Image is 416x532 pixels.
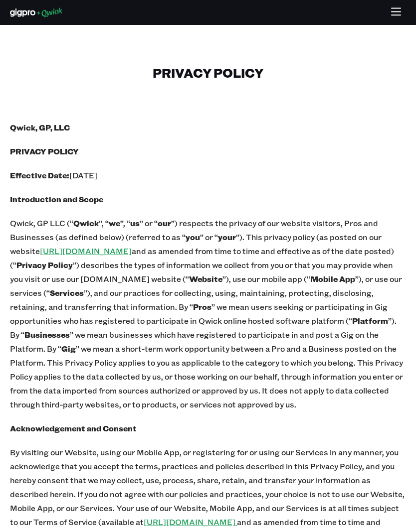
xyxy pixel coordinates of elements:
b: Pros [193,301,211,312]
b: Introduction and Scope [10,194,103,204]
b: Platform [352,315,388,326]
b: your [218,232,236,242]
b: us [130,218,140,228]
b: we [109,218,120,228]
b: Mobile App [310,273,355,284]
p: Qwick, GP LLC (“ ”, “ ”, “ ” or “ ”) respects the privacy of our website visitors, Pros and Busin... [10,216,406,411]
b: you [186,232,200,242]
p: [DATE] [10,168,406,182]
b: Privacy Policy [16,260,73,270]
a: [URL][DOMAIN_NAME] [40,246,132,256]
b: Website [189,273,222,284]
h1: PRIVACY POLICY [10,65,406,81]
b: Gig [61,343,76,354]
b: Businesses [24,329,70,340]
a: [URL][DOMAIN_NAME] [144,517,235,527]
b: Acknowledgement and Consent [10,423,137,433]
b: Services [50,287,84,298]
b: our [158,218,171,228]
b: Qwick, GP, LLC [10,122,70,133]
b: Effective Date: [10,170,69,180]
b: PRIVACY POLICY [10,146,79,156]
b: Qwick [73,218,99,228]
